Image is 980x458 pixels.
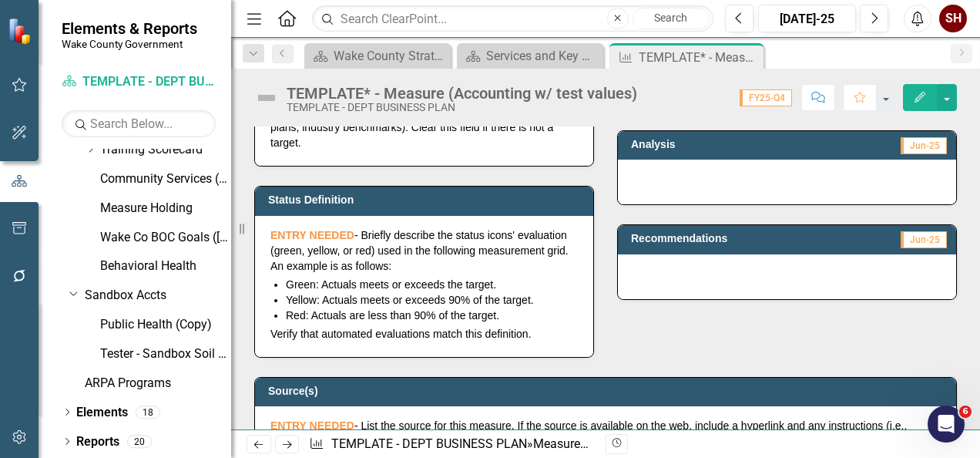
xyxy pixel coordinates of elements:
[308,46,447,66] a: Wake County Strategic Plan
[334,46,447,66] div: Wake County Strategic Plan
[959,406,972,418] span: 6
[270,227,578,342] div: Verify that automated evaluations match this definition.
[331,436,527,451] a: TEMPLATE - DEPT BUSINESS PLAN
[901,231,947,248] span: Jun-25
[287,102,637,113] div: TEMPLATE - DEPT BUSINESS PLAN
[100,141,231,159] a: Training Scorecard
[85,375,231,392] a: ARPA Programs
[8,17,35,44] img: ClearPoint Strategy
[270,419,354,432] span: ENTRY NEEDED
[654,12,687,24] span: Search
[268,194,586,206] h3: Status Definition
[85,287,231,305] a: Sandbox Accts
[270,418,941,449] p: - List the source for this measure. If the source is available on the web, include a hyperlink an...
[62,19,197,38] span: Elements & Reports
[592,436,868,451] div: TEMPLATE* - Measure (Accounting w/ test values)
[100,200,231,217] a: Measure Holding
[62,110,216,137] input: Search Below...
[268,386,948,397] h3: Source(s)
[100,229,231,247] a: Wake Co BOC Goals ([DATE]-[DATE])
[270,229,354,241] span: ENTRY NEEDED
[928,406,965,443] iframe: Intercom live chat
[136,406,160,419] div: 18
[901,137,947,154] span: Jun-25
[76,404,128,422] a: Elements
[100,345,231,363] a: Tester - Sandbox Soil and Water Conservation
[100,258,231,275] a: Behavioral Health
[286,292,578,308] li: Yellow: Actuals meets or exceeds 90% of the target.
[939,5,967,32] button: SH
[100,316,231,334] a: Public Health (Copy)
[62,38,197,50] small: Wake County Government
[286,308,578,323] li: Red: Actuals are less than 90% of the target.
[287,85,637,102] div: TEMPLATE* - Measure (Accounting w/ test values)
[461,46,599,66] a: Services and Key Operating Measures
[62,73,216,91] a: TEMPLATE - DEPT BUSINESS PLAN
[631,233,844,244] h3: Recommendations
[286,277,578,292] li: Green: Actuals meets or exceeds the target.
[76,433,119,451] a: Reports
[486,46,599,66] div: Services and Key Operating Measures
[127,435,152,448] div: 20
[758,5,856,32] button: [DATE]-25
[312,5,713,32] input: Search ClearPoint...
[764,10,851,29] div: [DATE]-25
[631,139,784,150] h3: Analysis
[639,48,760,67] div: TEMPLATE* - Measure (Accounting w/ test values)
[254,86,279,110] img: Not Defined
[270,229,569,272] span: - Briefly describe the status icons' evaluation (green, yellow, or red) used in the following mea...
[633,8,710,29] button: Search
[100,170,231,188] a: Community Services (USER TRAINING)
[309,436,594,453] div: » »
[533,436,589,451] a: Measures
[740,89,792,106] span: FY25-Q4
